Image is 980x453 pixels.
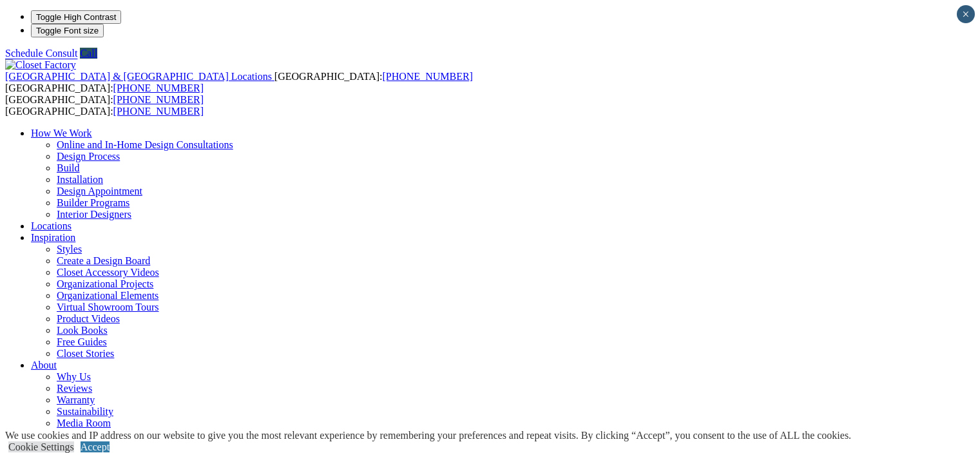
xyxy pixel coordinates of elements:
a: Accept [81,441,110,452]
button: Toggle High Contrast [31,10,121,24]
a: [PHONE_NUMBER] [382,71,472,82]
a: Online and In-Home Design Consultations [57,139,233,150]
a: Interior Designers [57,209,131,220]
span: [GEOGRAPHIC_DATA]: [GEOGRAPHIC_DATA]: [5,71,473,93]
a: Closet Accessory Videos [57,267,159,278]
span: [GEOGRAPHIC_DATA] & [GEOGRAPHIC_DATA] Locations [5,71,272,82]
a: [PHONE_NUMBER] [113,106,204,117]
img: Closet Factory [5,59,76,71]
a: Organizational Projects [57,278,153,289]
a: Closet Factory Cares [57,429,143,440]
a: Schedule Consult [5,48,77,59]
a: Design Appointment [57,186,142,197]
a: [PHONE_NUMBER] [113,94,204,105]
a: [PHONE_NUMBER] [113,82,204,93]
a: Cookie Settings [8,441,74,452]
a: Warranty [57,394,95,405]
a: Build [57,162,80,173]
a: Why Us [57,371,91,382]
a: Virtual Showroom Tours [57,302,159,313]
a: Installation [57,174,103,185]
a: [GEOGRAPHIC_DATA] & [GEOGRAPHIC_DATA] Locations [5,71,274,82]
a: Inspiration [31,232,75,243]
a: Sustainability [57,406,113,417]
span: [GEOGRAPHIC_DATA]: [GEOGRAPHIC_DATA]: [5,94,204,117]
a: Closet Stories [57,348,114,359]
div: We use cookies and IP address on our website to give you the most relevant experience by remember... [5,430,851,441]
a: Design Process [57,151,120,162]
a: How We Work [31,128,92,139]
button: Close [957,5,975,23]
button: Toggle Font size [31,24,104,37]
a: Product Videos [57,313,120,324]
a: Call [80,48,97,59]
span: Toggle Font size [36,26,99,35]
a: Reviews [57,383,92,394]
a: Media Room [57,418,111,429]
a: About [31,360,57,371]
a: Organizational Elements [57,290,159,301]
a: Free Guides [57,336,107,347]
a: Builder Programs [57,197,130,208]
span: Toggle High Contrast [36,12,116,22]
a: Look Books [57,325,108,336]
a: Styles [57,244,82,255]
a: Locations [31,220,72,231]
a: Create a Design Board [57,255,150,266]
